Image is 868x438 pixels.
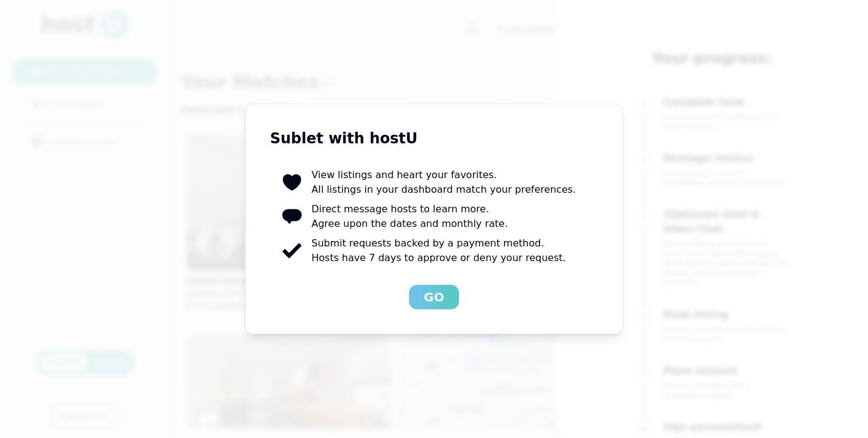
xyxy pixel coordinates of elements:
[270,129,598,148] h3: Sublet with hostU
[311,168,588,197] p: View listings and heart your favorites. All listings in your dashboard match your preferences.
[311,236,588,265] p: Submit requests backed by a payment method. Hosts have 7 days to approve or deny your request.
[424,289,444,306] div: Go
[409,285,458,309] button: Go
[311,202,588,231] p: Direct message hosts to learn more. Agree upon the dates and monthly rate.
